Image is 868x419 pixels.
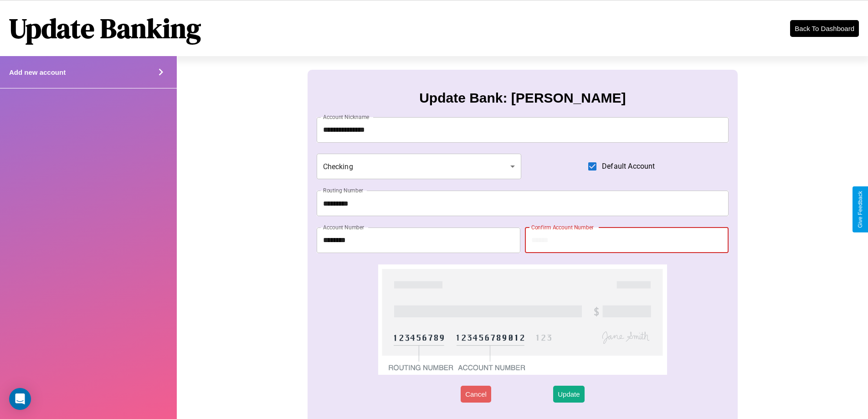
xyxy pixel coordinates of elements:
[9,10,201,47] h1: Update Banking
[857,191,863,228] div: Give Feedback
[323,186,363,194] label: Routing Number
[602,161,655,172] span: Default Account
[9,388,31,410] div: Open Intercom Messenger
[790,20,859,37] button: Back To Dashboard
[323,113,370,121] label: Account Nickname
[9,68,66,76] h4: Add new account
[531,223,594,231] label: Confirm Account Number
[553,386,584,403] button: Update
[317,154,522,179] div: Checking
[419,90,626,106] h3: Update Bank: [PERSON_NAME]
[461,386,491,403] button: Cancel
[323,223,364,231] label: Account Number
[378,264,667,375] img: check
